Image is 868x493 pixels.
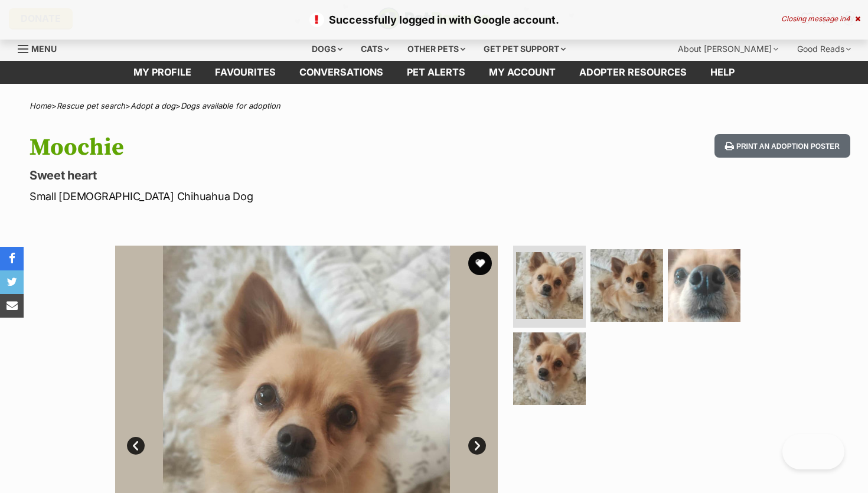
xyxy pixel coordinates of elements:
span: 4 [846,14,850,23]
a: Dogs available for adoption [181,101,280,110]
button: favourite [468,252,492,275]
a: My profile [122,61,203,84]
h1: Moochie [30,134,529,161]
a: Pet alerts [395,61,477,84]
div: Cats [353,37,397,61]
a: Adopter resources [567,61,699,84]
div: Good Reads [789,37,859,61]
a: Help [699,61,746,84]
img: Photo of Moochie [590,249,663,322]
p: Sweet heart [30,167,529,184]
iframe: Help Scout Beacon - Open [782,434,844,469]
p: Successfully logged in with Google account. [12,12,856,28]
img: Photo of Moochie [668,249,740,322]
button: Print an adoption poster [714,134,850,158]
div: Get pet support [475,37,574,61]
div: Other pets [399,37,474,61]
img: Photo of Moochie [513,332,586,405]
a: Rescue pet search [57,101,125,110]
a: Adopt a dog [130,101,175,110]
span: Menu [31,44,57,54]
div: Closing message in [781,15,860,23]
a: Prev [127,437,145,455]
a: Menu [18,37,65,58]
a: Home [30,101,51,110]
div: Dogs [304,37,351,61]
p: Small [DEMOGRAPHIC_DATA] Chihuahua Dog [30,188,529,204]
div: About [PERSON_NAME] [670,37,787,61]
a: Favourites [203,61,288,84]
a: conversations [288,61,395,84]
img: Photo of Moochie [516,252,583,319]
a: Next [468,437,486,455]
a: My account [477,61,567,84]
